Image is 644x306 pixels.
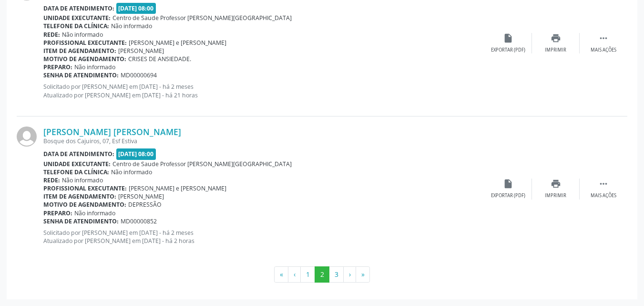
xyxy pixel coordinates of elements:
button: Go to page 3 [329,266,344,283]
b: Item de agendamento: [43,47,116,55]
i:  [598,33,609,43]
span: DEPRESSÃO [128,200,162,209]
b: Telefone da clínica: [43,168,109,176]
b: Senha de atendimento: [43,71,119,79]
div: Imprimir [545,47,566,53]
span: [PERSON_NAME] e [PERSON_NAME] [129,39,226,47]
div: Exportar (PDF) [491,192,525,199]
div: Mais ações [591,192,616,199]
b: Unidade executante: [43,14,111,22]
span: Centro de Saude Professor [PERSON_NAME][GEOGRAPHIC_DATA] [112,160,292,168]
b: Profissional executante: [43,184,127,192]
span: CRISES DE ANSIEDADE. [128,55,191,63]
b: Preparo: [43,63,72,71]
b: Motivo de agendamento: [43,200,126,209]
b: Data de atendimento: [43,150,114,158]
ul: Pagination [17,266,627,283]
button: Go to last page [356,266,370,283]
span: Não informado [74,209,115,217]
span: Não informado [111,168,152,176]
i: insert_drive_file [503,179,513,189]
div: Imprimir [545,192,566,199]
span: [DATE] 08:00 [116,3,156,14]
b: Profissional executante: [43,39,127,47]
p: Solicitado por [PERSON_NAME] em [DATE] - há 2 meses Atualizado por [PERSON_NAME] em [DATE] - há 2... [43,229,484,245]
b: Data de atendimento: [43,4,114,12]
span: [PERSON_NAME] [118,192,164,200]
button: Go to first page [274,266,288,283]
button: Go to previous page [288,266,301,283]
span: Não informado [111,22,152,30]
i: insert_drive_file [503,33,513,43]
span: Centro de Saude Professor [PERSON_NAME][GEOGRAPHIC_DATA] [112,14,292,22]
span: [PERSON_NAME] [118,47,164,55]
i: print [551,179,561,189]
div: Exportar (PDF) [491,47,525,53]
span: MD00000694 [121,71,157,79]
b: Item de agendamento: [43,192,116,200]
div: Mais ações [591,47,616,53]
span: [PERSON_NAME] e [PERSON_NAME] [129,184,226,192]
b: Unidade executante: [43,160,111,168]
b: Senha de atendimento: [43,217,119,225]
button: Go to page 1 [300,266,315,283]
b: Motivo de agendamento: [43,55,126,63]
span: Não informado [62,176,103,184]
span: Não informado [62,31,103,39]
b: Rede: [43,31,60,39]
p: Solicitado por [PERSON_NAME] em [DATE] - há 2 meses Atualizado por [PERSON_NAME] em [DATE] - há 2... [43,83,484,99]
span: Não informado [74,63,115,71]
img: img [17,127,37,147]
a: [PERSON_NAME] [PERSON_NAME] [43,127,181,137]
b: Preparo: [43,209,72,217]
i:  [598,179,609,189]
button: Go to next page [343,266,356,283]
span: [DATE] 08:00 [116,148,156,159]
i: print [551,33,561,43]
b: Rede: [43,176,60,184]
b: Telefone da clínica: [43,22,109,30]
span: MD00000852 [121,217,157,225]
button: Go to page 2 [315,266,329,283]
div: Bosque dos Cajuiros, 07, Esf Estiva [43,137,484,145]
